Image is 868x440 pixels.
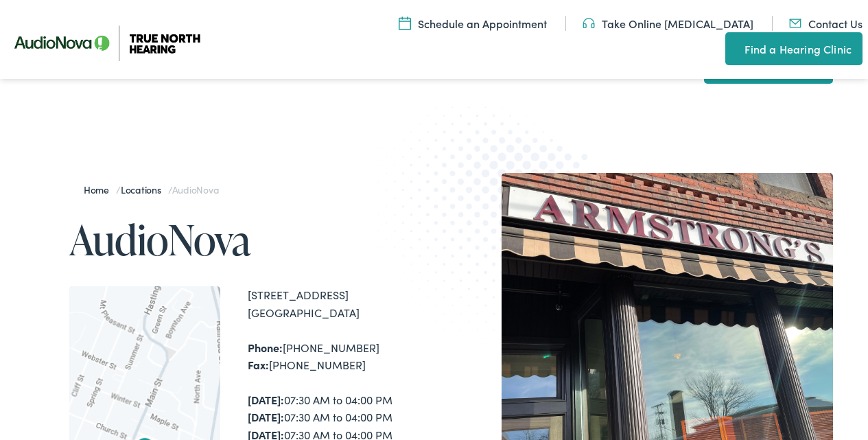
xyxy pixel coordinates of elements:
img: utility icon [725,40,738,57]
a: Find a Hearing Clinic [725,32,863,65]
a: Contact Us [789,16,863,31]
img: Mail icon in color code ffb348, used for communication purposes [789,16,801,31]
strong: Phone: [248,340,283,355]
strong: [DATE]: [248,392,284,407]
img: Headphones icon in color code ffb348 [583,16,595,31]
a: Home [84,183,116,196]
h1: AudioNova [69,217,434,262]
span: / / [84,183,219,196]
div: [STREET_ADDRESS] [GEOGRAPHIC_DATA] [248,286,434,321]
div: [PHONE_NUMBER] [PHONE_NUMBER] [248,339,434,374]
strong: Fax: [248,357,269,372]
a: Locations [121,183,168,196]
img: Icon symbolizing a calendar in color code ffb348 [399,16,411,31]
span: AudioNova [172,183,219,196]
strong: [DATE]: [248,409,284,424]
a: Schedule an Appointment [399,16,547,31]
a: Take Online [MEDICAL_DATA] [583,16,753,31]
